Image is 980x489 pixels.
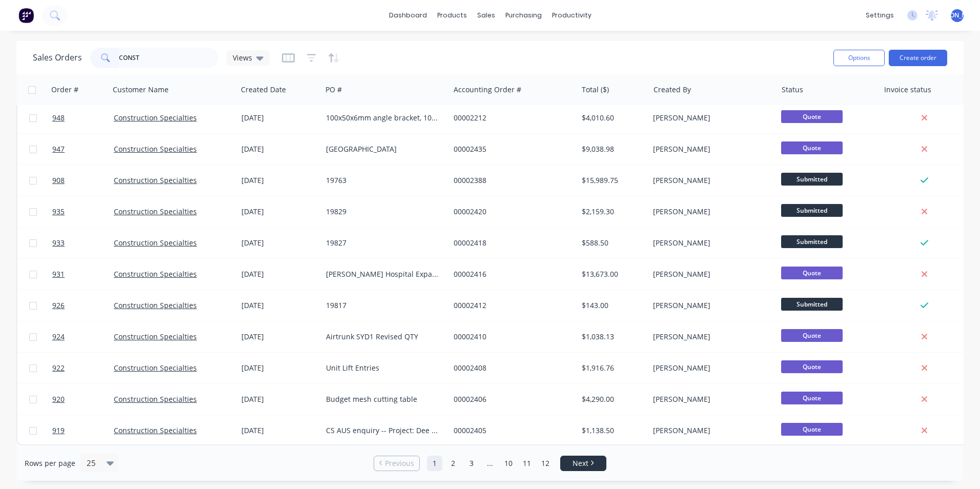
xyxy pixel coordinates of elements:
a: Construction Specialties [114,300,197,310]
span: Previous [385,458,414,468]
div: Customer Name [113,85,169,95]
div: [DATE] [241,425,318,436]
div: Total ($) [582,85,609,95]
div: $9,038.98 [582,144,642,154]
a: Page 3 [464,456,479,471]
a: 926 [52,290,114,321]
div: [DATE] [241,300,318,311]
span: 935 [52,207,65,217]
a: 922 [52,353,114,383]
a: Page 2 [445,456,461,471]
div: [DATE] [241,144,318,154]
span: Quote [781,360,843,373]
div: products [432,8,472,23]
div: [DATE] [241,238,318,248]
button: Create order [889,50,947,66]
a: 920 [52,384,114,415]
div: 00002416 [454,269,567,279]
a: Construction Specialties [114,207,197,216]
div: CS AUS enquiry -- Project: Dee Why Village [326,425,440,436]
a: Construction Specialties [114,175,197,185]
a: Page 10 [501,456,516,471]
a: 935 [52,196,114,227]
div: $15,989.75 [582,175,642,186]
div: Invoice status [884,85,931,95]
span: Submitted [781,235,843,248]
div: [PERSON_NAME] [653,238,767,248]
div: sales [472,8,500,23]
div: 00002408 [454,363,567,373]
a: Construction Specialties [114,332,197,341]
div: [PERSON_NAME] [653,269,767,279]
div: $4,010.60 [582,113,642,123]
div: 00002405 [454,425,567,436]
div: [PERSON_NAME] [653,207,767,217]
div: 00002420 [454,207,567,217]
a: Construction Specialties [114,144,197,154]
div: [PERSON_NAME] [653,113,767,123]
span: Submitted [781,204,843,217]
div: productivity [547,8,597,23]
span: 924 [52,332,65,342]
div: [DATE] [241,113,318,123]
div: $2,159.30 [582,207,642,217]
a: Jump forward [482,456,498,471]
span: 947 [52,144,65,154]
div: [PERSON_NAME] [653,394,767,404]
div: Unit Lift Entries [326,363,440,373]
div: [DATE] [241,269,318,279]
div: [GEOGRAPHIC_DATA] [326,144,440,154]
div: $588.50 [582,238,642,248]
div: 00002435 [454,144,567,154]
div: 00002410 [454,332,567,342]
div: 19763 [326,175,440,186]
span: Next [573,458,588,468]
div: [DATE] [241,394,318,404]
a: Page 12 [538,456,553,471]
a: Construction Specialties [114,113,197,123]
div: [DATE] [241,363,318,373]
a: Construction Specialties [114,425,197,435]
a: Construction Specialties [114,394,197,404]
div: [PERSON_NAME] [653,425,767,436]
div: Airtrunk SYD1 Revised QTY [326,332,440,342]
div: [DATE] [241,175,318,186]
span: Quote [781,267,843,279]
span: Submitted [781,298,843,311]
div: settings [861,8,899,23]
div: 00002388 [454,175,567,186]
div: $1,038.13 [582,332,642,342]
a: Next page [561,458,606,468]
div: Created By [654,85,691,95]
div: Order # [51,85,78,95]
div: [PERSON_NAME] [653,300,767,311]
div: $4,290.00 [582,394,642,404]
a: Construction Specialties [114,269,197,279]
div: $1,138.50 [582,425,642,436]
div: 00002212 [454,113,567,123]
div: 19817 [326,300,440,311]
a: Previous page [374,458,419,468]
span: Views [233,52,252,63]
a: 924 [52,321,114,352]
span: Quote [781,329,843,342]
div: [PERSON_NAME] Hospital Expansion - stage 2 [326,269,440,279]
a: Construction Specialties [114,238,197,248]
div: Status [782,85,803,95]
div: [PERSON_NAME] [653,175,767,186]
input: Search... [119,48,219,68]
div: 00002418 [454,238,567,248]
div: 100x50x6mm angle bracket, 100mm long [326,113,440,123]
a: 919 [52,415,114,446]
span: 920 [52,394,65,404]
span: Quote [781,423,843,436]
div: [PERSON_NAME] [653,144,767,154]
span: 908 [52,175,65,186]
div: [PERSON_NAME] [653,332,767,342]
div: $143.00 [582,300,642,311]
a: 947 [52,134,114,165]
div: PO # [325,85,342,95]
a: Page 1 is your current page [427,456,442,471]
span: 922 [52,363,65,373]
div: 19829 [326,207,440,217]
